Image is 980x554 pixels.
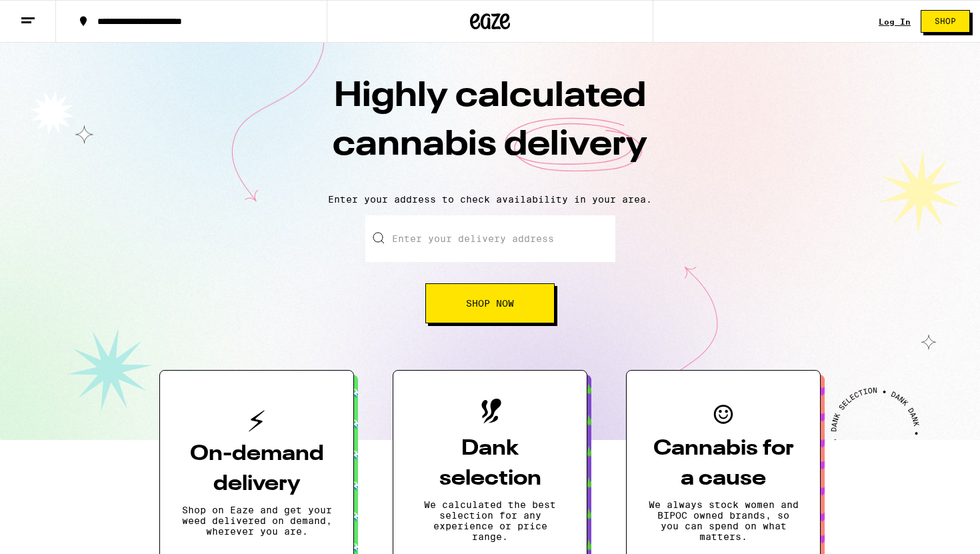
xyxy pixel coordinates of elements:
span: Shop Now [466,299,514,308]
button: Shop Now [425,283,555,323]
a: Log In [879,17,911,26]
h3: Dank selection [415,434,565,494]
a: Shop [911,10,980,33]
p: Enter your address to check availability in your area. [13,194,967,205]
h3: Cannabis for a cause [648,434,799,494]
p: Shop on Eaze and get your weed delivered on demand, wherever you are. [181,505,332,537]
p: We always stock women and BIPOC owned brands, so you can spend on what matters. [648,499,799,542]
h1: Highly calculated cannabis delivery [257,73,723,183]
span: Shop [935,17,956,25]
p: We calculated the best selection for any experience or price range. [415,499,565,542]
button: Shop [921,10,970,33]
input: Enter your delivery address [365,215,615,262]
h3: On-demand delivery [181,439,332,499]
